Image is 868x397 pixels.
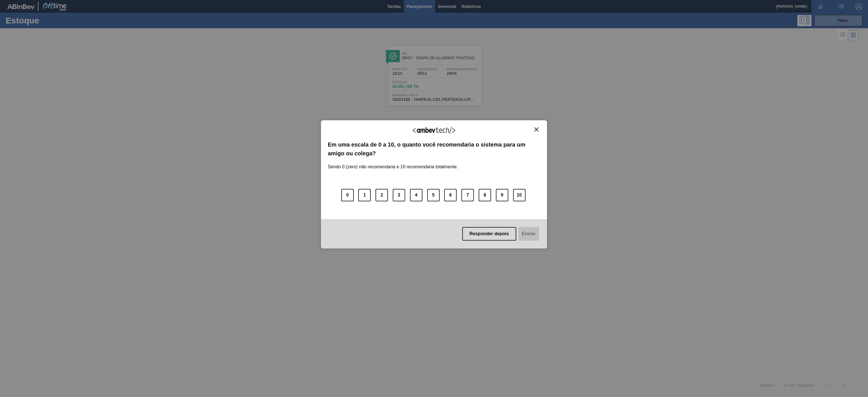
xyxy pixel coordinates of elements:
[461,189,474,201] button: 7
[427,189,440,201] button: 5
[376,189,388,201] button: 2
[444,189,457,201] button: 6
[496,189,508,201] button: 9
[533,127,540,132] button: Close
[328,158,458,169] label: Sendo 0 (zero) não recomendaria e 10 recomendaria totalmente.
[534,127,539,132] img: Close
[479,189,491,201] button: 8
[513,189,526,201] button: 10
[328,140,540,158] label: Em uma escala de 0 a 10, o quanto você recomendaria o sistema para um amigo ou colega?
[393,189,405,201] button: 3
[413,127,455,134] img: Logo Ambevtech
[462,227,517,241] button: Responder depois
[410,189,422,201] button: 4
[358,189,371,201] button: 1
[341,189,354,201] button: 0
